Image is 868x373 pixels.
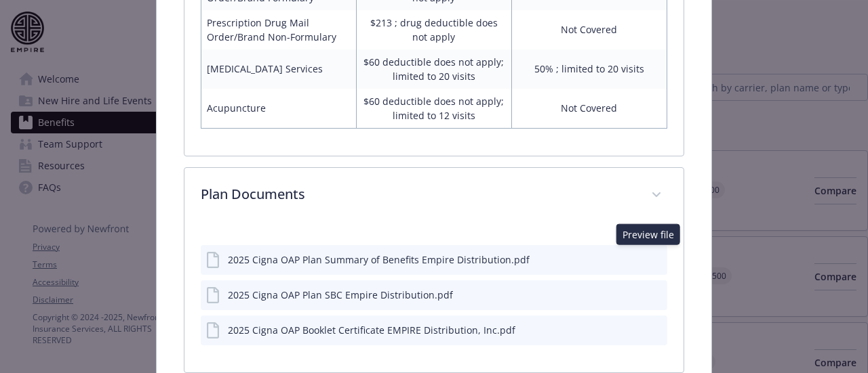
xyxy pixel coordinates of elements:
button: download file [628,323,639,337]
p: Plan Documents [201,184,634,204]
div: 2025 Cigna OAP Booklet Certificate EMPIRE Distribution, Inc.pdf [228,323,515,337]
button: download file [628,288,639,302]
button: preview file [650,253,662,267]
td: Not Covered [511,89,667,129]
div: Plan Documents [184,168,683,223]
td: Not Covered [511,10,667,49]
button: preview file [650,323,662,337]
button: preview file [650,288,662,302]
div: 2025 Cigna OAP Plan SBC Empire Distribution.pdf [228,288,453,302]
td: [MEDICAL_DATA] Services [201,49,357,89]
div: 2025 Cigna OAP Plan Summary of Benefits Empire Distribution.pdf [228,253,530,267]
div: Plan Documents [184,223,683,372]
td: 50% ; limited to 20 visits [511,49,667,89]
td: Prescription Drug Mail Order/Brand Non-Formulary [201,10,357,49]
td: $60 deductible does not apply; limited to 12 visits [357,89,512,129]
td: $213 ; drug deductible does not apply [357,10,512,49]
td: $60 deductible does not apply; limited to 20 visits [357,49,512,89]
td: Acupuncture [201,89,357,129]
div: Preview file [616,224,680,245]
button: download file [628,253,639,267]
